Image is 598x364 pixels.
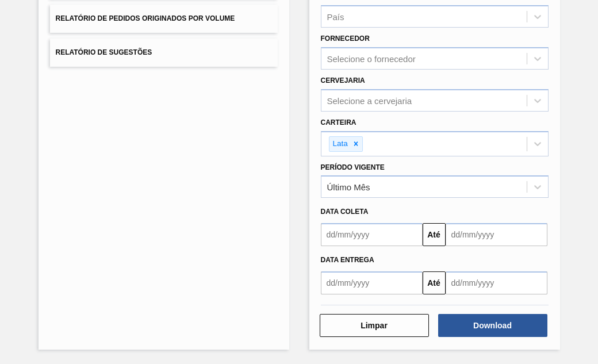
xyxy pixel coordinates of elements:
[50,39,278,67] button: Relatório de Sugestões
[423,223,446,246] button: Até
[321,76,365,85] label: Cervejaria
[327,95,412,105] div: Selecione a cervejaria
[446,271,547,294] input: dd/mm/yyyy
[56,48,152,56] span: Relatório de Sugestões
[50,5,278,33] button: Relatório de Pedidos Originados por Volume
[321,271,423,294] input: dd/mm/yyyy
[423,271,446,294] button: Até
[321,118,356,127] label: Carteira
[327,54,416,64] div: Selecione o fornecedor
[327,182,370,192] div: Último Mês
[321,163,385,171] label: Período Vigente
[56,14,235,22] span: Relatório de Pedidos Originados por Volume
[327,12,344,22] div: País
[321,208,369,216] span: Data coleta
[320,314,429,337] button: Limpar
[321,256,374,264] span: Data entrega
[321,223,423,246] input: dd/mm/yyyy
[446,223,547,246] input: dd/mm/yyyy
[329,137,350,151] div: Lata
[438,314,547,337] button: Download
[321,35,370,43] label: Fornecedor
